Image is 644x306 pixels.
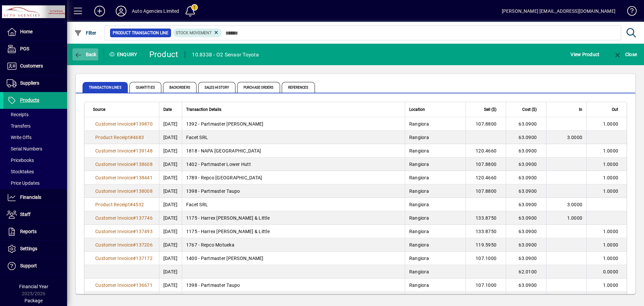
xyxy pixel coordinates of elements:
span: 3.0000 [567,202,583,207]
a: Transfers [3,120,67,132]
button: Back [72,48,98,60]
td: 63.0900 [506,117,546,131]
span: Product Receipt [95,202,130,207]
td: [DATE] [159,144,182,158]
td: 1789 - Repco [GEOGRAPHIC_DATA] [182,171,405,184]
span: 137493 [136,229,153,234]
td: 120.4660 [466,171,506,184]
td: 63.0900 [506,184,546,198]
td: 1400 - Partmaster [PERSON_NAME] [182,252,405,265]
td: [DATE] [159,184,182,198]
div: Auto Agencies Limited [132,6,179,16]
button: Filter [72,27,98,39]
a: Customer Invoice#136671 [93,281,155,289]
span: 138441 [136,175,153,180]
span: 1.0000 [603,175,619,180]
a: Write Offs [3,132,67,143]
span: Date [163,106,172,113]
td: 1392 - Partmaster [PERSON_NAME] [182,117,405,131]
a: Customer Invoice#139870 [93,120,155,128]
span: # [133,256,136,261]
span: Cost ($) [522,106,537,113]
div: Source [93,106,155,113]
span: Close [613,52,637,57]
span: Rangiora [409,256,429,261]
span: View Product [571,49,599,60]
a: Financials [3,189,67,206]
span: # [133,242,136,248]
a: Customer Invoice#138008 [93,187,155,195]
span: Rangiora [409,135,429,140]
span: Transfers [7,123,31,129]
span: 4532 [133,202,144,207]
app-page-header-button: Back [67,48,104,60]
span: Price Updates [7,180,40,186]
a: POS [3,41,67,57]
a: Customer Invoice#137746 [93,214,155,222]
span: 0.0000 [603,269,619,274]
span: Location [409,106,425,113]
a: Stocktakes [3,166,67,177]
span: POS [20,46,29,51]
span: Rangiora [409,202,429,207]
span: Product Receipt [95,135,130,140]
span: 1.0000 [567,215,583,221]
a: Receipts [3,109,67,120]
span: Staff [20,212,31,217]
span: In [579,106,582,113]
div: Enquiry [104,49,144,60]
td: 63.0900 [506,238,546,252]
span: Customer Invoice [95,242,133,248]
td: 107.8800 [466,158,506,171]
span: 139148 [136,148,153,154]
span: Rangiora [409,188,429,194]
span: Customer Invoice [95,175,133,180]
span: Settings [20,246,37,251]
td: 107.8800 [466,117,506,131]
div: Location [409,106,462,113]
div: Date [163,106,178,113]
td: [DATE] [159,225,182,238]
span: Rangiora [409,269,429,274]
span: 137206 [136,242,153,248]
app-page-header-button: Close enquiry [606,48,644,60]
button: Add [89,5,110,17]
td: 1175 - Harrex [PERSON_NAME] & Little [182,211,405,225]
a: Staff [3,206,67,223]
a: Product Receipt#4683 [93,134,146,141]
td: 1175 - Harrex [PERSON_NAME] & Little [182,225,405,238]
td: 119.5950 [466,238,506,252]
a: Price Updates [3,177,67,189]
span: Transaction Details [186,106,221,113]
button: Profile [110,5,132,17]
span: Financial Year [19,284,48,289]
span: # [133,282,136,288]
button: View Product [569,48,601,60]
span: Rangiora [409,175,429,180]
span: Products [20,97,39,103]
a: Customer Invoice#137172 [93,255,155,262]
span: Source [93,106,105,113]
span: Customer Invoice [95,188,133,194]
span: # [133,148,136,154]
span: Package [24,298,43,303]
span: Receipts [7,112,29,117]
span: Customer Invoice [95,229,133,234]
span: Rangiora [409,148,429,154]
td: [DATE] [159,278,182,292]
td: 63.0900 [506,144,546,158]
span: Home [20,29,33,34]
td: 63.0900 [506,278,546,292]
span: 1.0000 [603,121,619,127]
span: Customers [20,63,43,69]
td: [DATE] [159,158,182,171]
span: Product Transaction Line [113,30,168,36]
td: [DATE] [159,117,182,131]
td: Facet SRL [182,131,405,144]
span: Quantities [129,82,161,93]
div: Sell ($) [470,106,502,113]
a: Suppliers [3,75,67,92]
td: 107.1000 [466,278,506,292]
td: 133.8750 [466,211,506,225]
span: # [133,215,136,221]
